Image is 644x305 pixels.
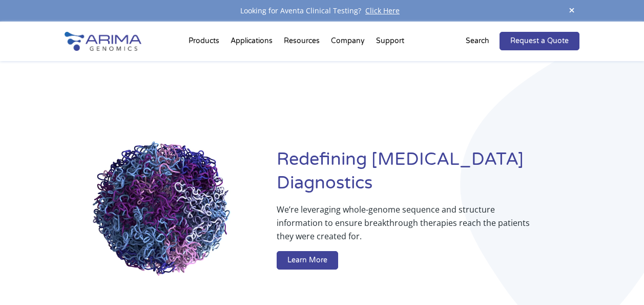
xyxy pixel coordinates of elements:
[500,32,579,50] a: Request a Quote
[593,256,644,305] iframe: Chat Widget
[277,148,579,203] h1: Redefining [MEDICAL_DATA] Diagnostics
[466,34,489,48] p: Search
[277,251,338,270] a: Learn More
[65,32,141,51] img: Arima-Genomics-logo
[65,4,580,17] div: Looking for Aventa Clinical Testing?
[277,203,538,251] p: We’re leveraging whole-genome sequence and structure information to ensure breakthrough therapies...
[361,6,404,15] a: Click Here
